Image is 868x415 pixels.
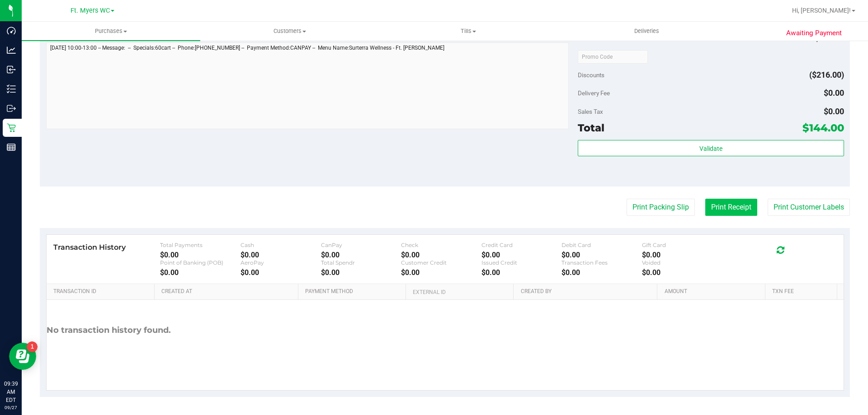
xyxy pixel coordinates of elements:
div: $0.00 [561,268,642,277]
iframe: Resource center [9,343,36,370]
span: Awaiting Payment [786,28,842,38]
div: CanPay [321,242,401,248]
span: $0.00 [824,107,844,116]
span: $0.00 [824,88,844,98]
button: Print Receipt [705,199,757,216]
div: $0.00 [241,268,321,277]
div: $0.00 [160,251,241,259]
span: $360.00 [815,33,844,43]
div: $0.00 [481,251,562,259]
iframe: Resource center unread badge [27,341,38,352]
div: $0.00 [401,268,481,277]
span: Customers [201,27,378,35]
span: Sales Tax [578,108,603,115]
div: $0.00 [642,251,722,259]
div: Total Spendr [321,259,401,266]
inline-svg: Analytics [7,46,16,55]
div: Debit Card [561,242,642,248]
inline-svg: Reports [7,143,16,152]
div: Point of Banking (POB) [160,259,241,266]
inline-svg: Retail [7,123,16,132]
div: Transaction Fees [561,259,642,266]
a: Created By [521,288,654,295]
inline-svg: Outbound [7,104,16,113]
div: $0.00 [160,268,241,277]
div: $0.00 [481,268,562,277]
a: Deliveries [557,22,736,41]
a: Transaction ID [53,288,151,295]
button: Print Packing Slip [627,199,695,216]
inline-svg: Inbound [7,65,16,74]
div: Voided [642,259,722,266]
a: Amount [665,288,762,295]
span: Discounts [578,67,604,83]
div: $0.00 [241,251,321,259]
div: $0.00 [321,268,401,277]
div: $0.00 [561,251,642,259]
span: ($216.00) [809,70,844,79]
input: Promo Code [578,50,648,64]
th: External ID [406,284,513,300]
p: 09/27 [4,404,18,411]
div: AeroPay [241,259,321,266]
div: No transaction history found. [47,300,171,361]
inline-svg: Inventory [7,84,16,93]
a: Purchases [22,22,200,41]
div: $0.00 [321,251,401,259]
button: Validate [578,140,844,156]
div: Cash [241,242,321,248]
div: Issued Credit [481,259,562,266]
div: Check [401,242,481,248]
span: $144.00 [802,121,844,134]
div: Total Payments [160,242,241,248]
p: 09:39 AM EDT [4,380,18,404]
div: $0.00 [642,268,722,277]
span: Total [578,121,604,134]
span: Ft. Myers WC [71,7,110,14]
a: Created At [161,288,294,295]
div: Gift Card [642,242,722,248]
a: Tills [379,22,557,41]
span: Deliveries [622,27,671,35]
div: $0.00 [401,251,481,259]
div: Credit Card [481,242,562,248]
span: Subtotal [578,35,600,42]
span: Purchases [22,27,200,35]
span: Validate [699,145,722,152]
span: Hi, [PERSON_NAME]! [792,7,851,14]
span: Tills [379,27,557,35]
div: Customer Credit [401,259,481,266]
a: Txn Fee [772,288,833,295]
span: Delivery Fee [578,89,610,97]
inline-svg: Dashboard [7,26,16,35]
a: Payment Method [305,288,402,295]
button: Print Customer Labels [768,199,850,216]
a: Customers [200,22,379,41]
